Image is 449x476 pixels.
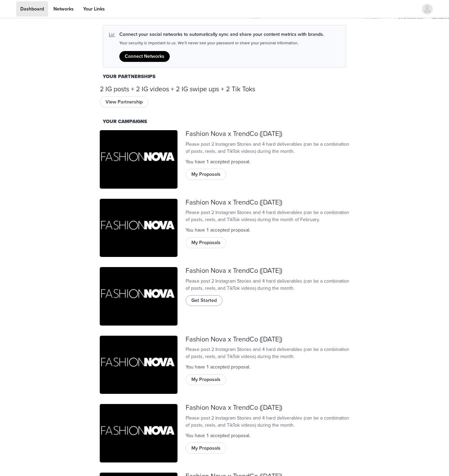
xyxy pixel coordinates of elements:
p: Your security is important to us. We’ll never see your password or share your personal information. [119,41,324,46]
div: Please post 2 Instagram Stories and 4 hard deliverables (can be a combination of posts, reels, an... [186,414,349,429]
span: You have 1 accepted proposal . [186,227,250,233]
img: Fashion Nova [100,130,178,189]
div: Fashion Nova x TrendCo ([DATE]) [186,267,349,275]
a: Your Links [79,1,109,17]
button: My Proposals [186,237,226,248]
button: My Proposals [186,443,226,453]
div: Please post 2 Instagram Stories and 4 hard deliverables (can be a combination of posts, reels, an... [186,278,349,292]
button: Connect Networks [119,51,170,62]
div: Please post 2 Instagram Stories and 4 hard deliverables (can be a combination of posts, reels, an... [186,209,349,223]
span: You have 1 accepted proposal . [186,364,250,370]
div: Fashion Nova x TrendCo ([DATE]) [186,404,349,412]
div: Fashion Nova x TrendCo ([DATE]) [186,130,349,138]
img: Fashion Nova [100,404,178,462]
div: Fashion Nova x TrendCo ([DATE]) [186,336,349,343]
div: Fashion Nova x TrendCo ([DATE]) [186,199,349,207]
span: You have 1 accepted proposal . [186,433,250,438]
a: Dashboard [16,1,48,17]
div: Your Partnerships [103,73,346,80]
button: My Proposals [186,374,226,385]
img: Fashion Nova [100,267,178,326]
span: You have 1 accepted proposal . [186,159,250,165]
div: 2 IG posts + 2 IG videos + 2 IG swipe ups + 2 Tik Toks [100,86,349,93]
button: View Partnership [100,96,148,107]
div: avatar [424,4,430,15]
button: Get Started [186,295,222,306]
div: Please post 2 Instagram Stories and 4 hard deliverables (can be a combination of posts, reels, an... [186,141,349,155]
button: My Proposals [186,169,226,180]
div: Please post 2 Instagram Stories and 4 hard deliverables (can be a combination of posts, reels, an... [186,346,349,360]
span: Get Started [191,297,217,304]
img: Fashion Nova [100,199,178,257]
img: Fashion Nova [100,336,178,394]
p: Connect your social networks to automatically sync and share your content metrics with brands. [119,31,324,38]
a: Networks [49,1,78,17]
div: Your Campaigns [103,118,346,125]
